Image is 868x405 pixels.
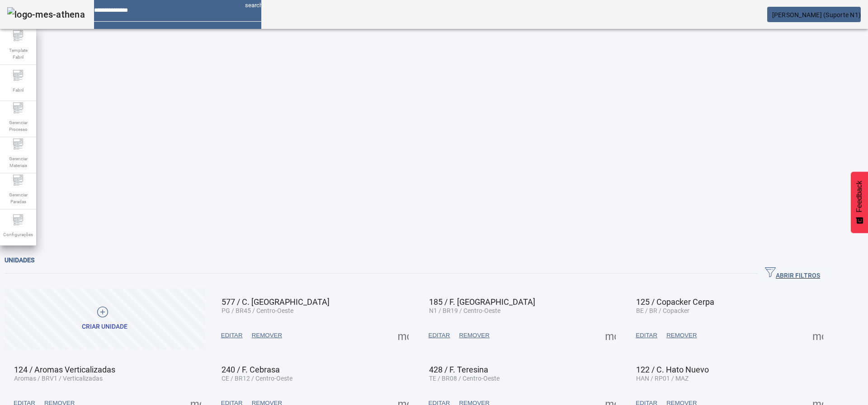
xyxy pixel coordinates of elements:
[0,228,36,241] span: Configurações
[222,297,330,307] span: 577 / C. [GEOGRAPHIC_DATA]
[221,331,243,340] span: EDITAR
[5,153,32,172] span: Gerenciar Materiais
[14,365,115,374] span: 124 / Aromas Verticalizadas
[851,172,868,233] button: Feedback - Mostrar pesquisa
[636,365,709,374] span: 122 / C. Hato Nuevo
[636,297,714,307] span: 125 / Copacker Cerpa
[636,375,689,382] span: HAN / RP01 / MAZ
[758,265,827,282] button: ABRIR FILTROS
[5,256,34,264] span: Unidades
[5,116,32,135] span: Gerenciar Processo
[247,327,287,344] button: REMOVER
[7,7,85,22] img: logo-mes-athena
[222,307,293,314] span: PG / BR45 / Centro-Oeste
[454,327,494,344] button: REMOVER
[217,327,247,344] button: EDITAR
[810,327,826,344] button: Mais
[429,331,450,340] span: EDITAR
[429,297,535,307] span: 185 / F. [GEOGRAPHIC_DATA]
[636,307,689,314] span: BE / BR / Copacker
[636,331,657,340] span: EDITAR
[5,289,205,349] button: Criar unidade
[602,327,618,344] button: Mais
[666,331,697,340] span: REMOVER
[429,375,500,382] span: TE / BR08 / Centro-Oeste
[459,331,489,340] span: REMOVER
[5,189,32,208] span: Gerenciar Paradas
[252,331,282,340] span: REMOVER
[82,322,127,331] div: Criar unidade
[855,181,863,212] span: Feedback
[429,365,488,374] span: 428 / F. Teresina
[5,44,32,63] span: Template Fabril
[222,375,292,382] span: CE / BR12 / Centro-Oeste
[10,84,26,96] span: Fabril
[662,327,701,344] button: REMOVER
[395,327,411,344] button: Mais
[14,375,103,382] span: Aromas / BRV1 / Verticalizadas
[631,327,662,344] button: EDITAR
[765,267,820,280] span: ABRIR FILTROS
[772,11,861,19] span: [PERSON_NAME] (Suporte N1)
[424,327,455,344] button: EDITAR
[222,365,280,374] span: 240 / F. Cebrasa
[429,307,500,314] span: N1 / BR19 / Centro-Oeste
